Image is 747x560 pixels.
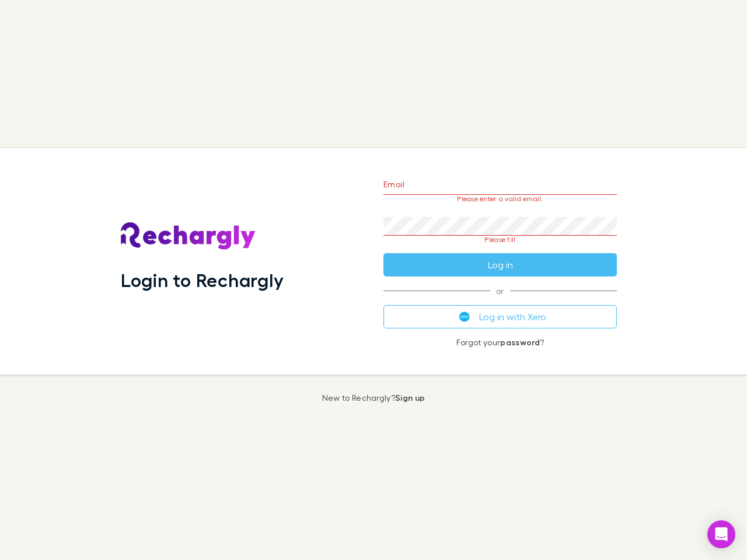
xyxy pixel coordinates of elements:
img: Xero's logo [459,311,470,322]
img: Rechargly's Logo [121,222,256,250]
a: Sign up [395,393,425,402]
div: Open Intercom Messenger [707,520,735,548]
p: Please fill [383,236,617,244]
p: Please enter a valid email. [383,195,617,203]
p: Forgot your ? [383,338,617,347]
button: Log in with Xero [383,305,617,328]
button: Log in [383,253,617,276]
p: New to Rechargly? [322,393,425,402]
h1: Login to Rechargly [121,269,284,291]
a: password [500,337,540,347]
